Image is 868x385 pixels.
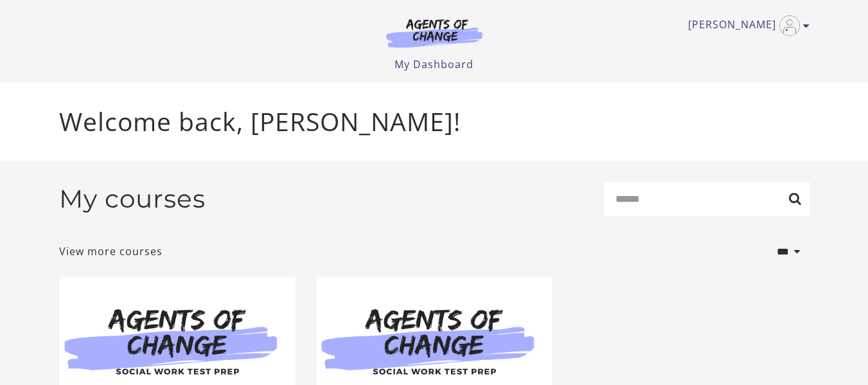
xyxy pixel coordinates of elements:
img: Agents of Change Logo [373,18,496,48]
h2: My courses [59,184,206,214]
a: View more courses [59,244,163,259]
p: Welcome back, [PERSON_NAME]! [59,103,810,141]
a: My Dashboard [394,57,474,71]
a: Toggle menu [688,15,803,36]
